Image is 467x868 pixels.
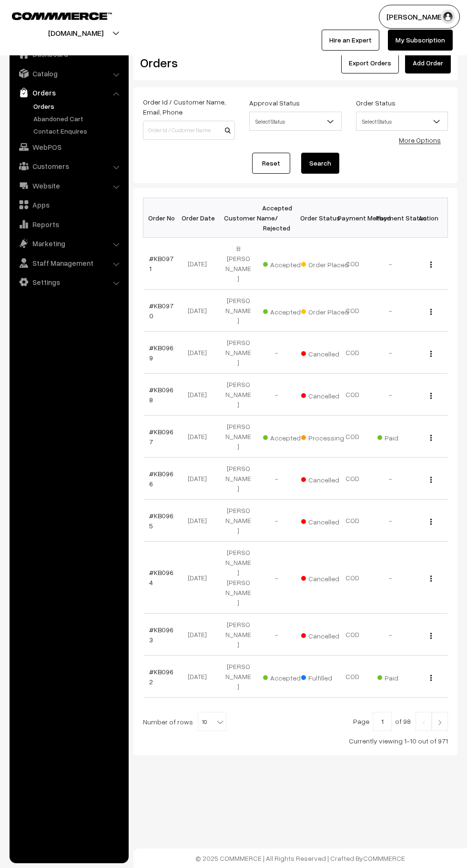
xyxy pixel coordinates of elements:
[430,675,432,681] img: Menu
[430,435,432,441] img: Menu
[372,458,410,500] td: -
[257,542,295,614] td: -
[430,261,432,268] img: Menu
[301,472,349,485] span: Cancelled
[441,10,455,24] img: user
[12,177,125,194] a: Website
[334,458,372,500] td: COD
[301,257,349,270] span: Order Placed
[334,614,372,656] td: COD
[198,712,226,731] span: 10
[149,626,173,644] a: #KB0963
[219,290,257,332] td: [PERSON_NAME]
[372,542,410,614] td: -
[250,113,341,130] span: Select Status
[143,97,235,117] label: Order Id / Customer Name, Email, Phone
[149,254,173,272] a: #KB0971
[334,198,372,238] th: Payment Method
[334,416,372,458] td: COD
[31,114,125,124] a: Abandoned Cart
[263,304,311,317] span: Accepted
[430,575,432,582] img: Menu
[12,196,125,213] a: Apps
[353,717,369,725] span: Page
[363,854,405,862] a: COMMMERCE
[12,84,125,101] a: Orders
[12,273,125,291] a: Settings
[301,628,349,641] span: Cancelled
[133,848,467,868] footer: © 2025 COMMMERCE | All Rights Reserved | Crafted By
[181,290,219,332] td: [DATE]
[140,55,234,70] h2: Orders
[12,216,125,233] a: Reports
[334,500,372,542] td: COD
[430,309,432,315] img: Menu
[372,290,410,332] td: -
[372,614,410,656] td: -
[15,21,137,45] button: [DOMAIN_NAME]
[149,344,173,362] a: #KB0969
[301,571,349,584] span: Cancelled
[219,332,257,374] td: [PERSON_NAME]
[149,470,173,488] a: #KB0966
[341,52,399,73] button: Export Orders
[219,416,257,458] td: [PERSON_NAME]
[181,416,219,458] td: [DATE]
[252,153,290,174] a: Reset
[334,238,372,290] td: COD
[322,30,379,51] a: Hire an Expert
[377,430,425,443] span: Paid
[301,304,349,317] span: Order Placed
[334,374,372,416] td: COD
[257,458,295,500] td: -
[181,614,219,656] td: [DATE]
[301,514,349,527] span: Cancelled
[219,238,257,290] td: B [PERSON_NAME]
[399,136,441,144] a: More Options
[143,121,235,140] input: Order Id / Customer Name / Customer Email / Customer Phone
[372,332,410,374] td: -
[31,126,125,136] a: Contact Enquires
[143,717,193,727] span: Number of rows
[301,346,349,359] span: Cancelled
[149,386,173,404] a: #KB0968
[301,388,349,401] span: Cancelled
[334,656,372,698] td: COD
[181,500,219,542] td: [DATE]
[388,30,453,51] a: My Subscription
[372,238,410,290] td: -
[334,290,372,332] td: COD
[405,52,451,73] a: Add Order
[219,374,257,416] td: [PERSON_NAME]
[356,112,448,131] span: Select Status
[257,614,295,656] td: -
[181,542,219,614] td: [DATE]
[149,302,173,320] a: #KB0970
[149,668,173,686] a: #KB0962
[31,101,125,111] a: Orders
[219,614,257,656] td: [PERSON_NAME]
[257,332,295,374] td: -
[263,257,311,270] span: Accepted
[263,670,311,683] span: Accepted
[143,736,448,746] div: Currently viewing 1-10 out of 971
[219,542,257,614] td: [PERSON_NAME] [PERSON_NAME]
[249,98,300,108] label: Approval Status
[149,512,173,530] a: #KB0965
[143,198,182,238] th: Order No
[181,332,219,374] td: [DATE]
[257,198,295,238] th: Accepted / Rejected
[181,198,219,238] th: Order Date
[219,198,257,238] th: Customer Name
[219,656,257,698] td: [PERSON_NAME]
[301,430,349,443] span: Processing
[295,198,334,238] th: Order Status
[356,98,396,108] label: Order Status
[257,500,295,542] td: -
[12,235,125,252] a: Marketing
[181,458,219,500] td: [DATE]
[181,374,219,416] td: [DATE]
[181,656,219,698] td: [DATE]
[430,351,432,357] img: Menu
[249,112,341,131] span: Select Status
